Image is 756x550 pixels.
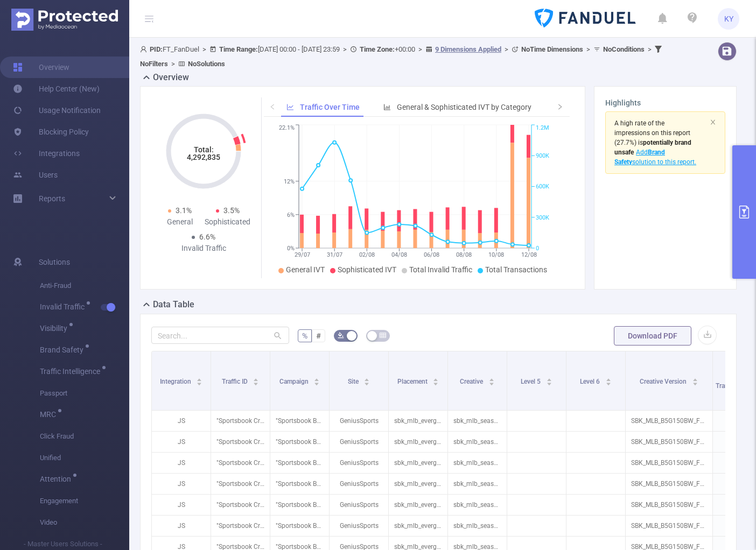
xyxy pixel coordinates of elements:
[364,381,370,384] i: icon: caret-down
[39,251,70,273] span: Solutions
[583,45,593,53] span: >
[710,119,716,125] i: icon: close
[211,432,270,452] p: "Sportsbook Creative Beta" [27356]
[40,512,129,533] span: Video
[448,474,507,494] p: sbk_mlb_season-dynamic_160x600.zip [4628030]
[338,332,344,339] i: icon: bg-colors
[40,383,129,404] span: Passport
[605,97,725,109] h3: Highlights
[11,9,118,31] img: Protected Media
[330,411,388,431] p: GeniusSports
[692,377,698,383] div: Sort
[199,232,215,241] span: 6.6%
[521,45,583,53] b: No Time Dimensions
[286,103,294,111] i: icon: line-chart
[536,184,549,191] tspan: 600K
[614,149,696,166] span: Add solution to this report.
[330,474,388,494] p: GeniusSports
[156,216,204,228] div: General
[196,377,202,383] div: Sort
[640,378,688,385] span: Creative Version
[435,45,501,53] u: 9 Dimensions Applied
[253,381,259,384] i: icon: caret-down
[152,432,211,452] p: JS
[536,245,539,252] tspan: 0
[603,45,645,53] b: No Conditions
[199,45,209,53] span: >
[13,78,100,100] a: Help Center (New)
[313,377,320,383] div: Sort
[415,45,425,53] span: >
[448,453,507,473] p: sbk_mlb_season-dynamic_300x250.zip [4628027]
[270,453,329,473] p: "Sportsbook Beta Testing" [280108]
[40,475,75,483] span: Attention
[614,119,690,137] span: A high rate of the impressions on this report
[188,60,225,68] b: No Solutions
[40,490,129,512] span: Engagement
[39,188,65,209] a: Reports
[580,378,601,385] span: Level 6
[153,298,194,311] h2: Data Table
[40,275,129,297] span: Anti-Fraud
[626,495,712,515] p: SBK_MLB_B5G150BW_FD-PLAYER_na_na_Multi-State [37771067]
[314,377,320,380] i: icon: caret-up
[302,332,307,340] span: %
[253,377,259,383] div: Sort
[389,411,447,431] p: sbk_mlb_evergreen-sil-test-prospecting-banner_ny_300x250 [9640677]
[152,453,211,473] p: JS
[383,103,391,111] i: icon: bar-chart
[40,447,129,469] span: Unified
[614,119,696,166] span: (27.7%)
[270,474,329,494] p: "Sportsbook Beta Testing" [280108]
[40,346,87,354] span: Brand Safety
[389,516,447,536] p: sbk_mlb_evergreen-sil-test-prospecting-banner_oh_300x250 [9640679]
[536,125,549,132] tspan: 1.2M
[187,153,220,161] tspan: 4,292,835
[363,377,370,383] div: Sort
[168,60,178,68] span: >
[330,516,388,536] p: GeniusSports
[397,103,531,111] span: General & Sophisticated IVT by Category
[340,45,350,53] span: >
[489,251,505,258] tspan: 10/08
[40,325,71,332] span: Visibility
[40,411,60,418] span: MRC
[433,377,439,380] i: icon: caret-up
[140,45,664,68] span: FT_FanDuel [DATE] 00:00 - [DATE] 23:59 +00:00
[152,495,211,515] p: JS
[546,381,552,384] i: icon: caret-down
[614,139,691,156] b: potentially brand unsafe
[432,377,439,383] div: Sort
[485,265,547,274] span: Total Transactions
[645,45,655,53] span: >
[360,45,395,53] b: Time Zone:
[338,265,396,274] span: Sophisticated IVT
[151,327,289,344] input: Search...
[460,378,485,385] span: Creative
[626,474,712,494] p: SBK_MLB_B5G150BW_FD-PLAYER_na_na_Multi-State [37771080]
[160,378,193,385] span: Integration
[40,303,88,311] span: Invalid Traffic
[279,125,295,132] tspan: 22.1%
[348,378,360,385] span: Site
[692,381,698,384] i: icon: caret-down
[211,516,270,536] p: "Sportsbook Creative Beta" [27356]
[330,495,388,515] p: GeniusSports
[287,211,295,218] tspan: 6%
[152,474,211,494] p: JS
[409,265,472,274] span: Total Invalid Traffic
[448,516,507,536] p: sbk_mlb_season-dynamic_300x250.zip [4628027]
[391,251,407,258] tspan: 04/08
[605,381,611,384] i: icon: caret-down
[140,46,150,53] i: icon: user
[546,377,552,380] i: icon: caret-up
[194,145,214,154] tspan: Total:
[300,103,360,111] span: Traffic Over Time
[626,411,712,431] p: SBK_MLB_B5G150BW_FD-PLAYER_na_na_NY [37771065]
[330,453,388,473] p: GeniusSports
[605,377,612,383] div: Sort
[314,381,320,384] i: icon: caret-down
[176,206,192,215] span: 3.1%
[284,178,295,185] tspan: 12%
[330,432,388,452] p: GeniusSports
